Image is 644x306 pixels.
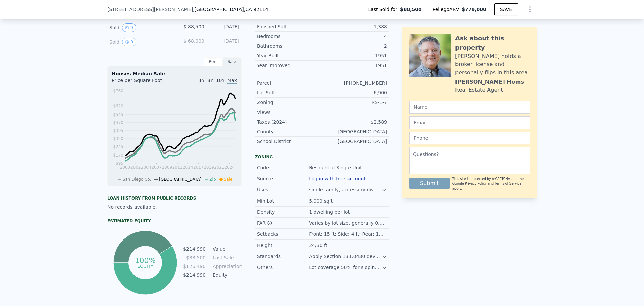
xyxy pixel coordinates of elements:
[523,3,537,16] button: Show Options
[113,153,123,158] tspan: $170
[225,165,235,170] tspan: 2024
[151,165,162,170] tspan: 2007
[257,99,322,106] div: Zoning
[107,6,193,13] span: [STREET_ADDRESS][PERSON_NAME]
[257,33,322,40] div: Bedrooms
[257,231,309,237] div: Setbacks
[309,209,351,215] div: 1 dwelling per lot
[183,38,204,44] span: $ 68,000
[183,263,206,270] td: $126,490
[257,209,309,215] div: Density
[409,116,530,129] input: Email
[223,57,241,66] div: Sale
[109,38,169,46] div: Sold
[107,218,241,224] div: Estimated Equity
[183,245,206,253] td: $214,990
[113,120,123,125] tspan: $470
[257,264,309,271] div: Others
[162,165,172,170] tspan: 2009
[409,178,450,189] button: Submit
[113,89,123,93] tspan: $760
[494,3,518,15] button: SAVE
[257,23,322,30] div: Finished Sqft
[255,154,389,160] div: Zoning
[322,80,387,86] div: [PHONE_NUMBER]
[207,78,213,83] span: 3Y
[257,52,322,59] div: Year Built
[465,182,487,185] a: Privacy Policy
[462,7,486,12] span: $779,000
[107,195,241,201] div: Loan history from public records
[322,43,387,49] div: 2
[322,62,387,69] div: 1951
[172,165,183,170] tspan: 2012
[112,70,237,77] div: Houses Median Sale
[183,254,206,261] td: $88,500
[257,220,309,226] div: FAR
[257,138,322,145] div: School District
[309,242,329,249] div: 24/30 ft
[113,128,123,133] tspan: $395
[113,112,123,117] tspan: $545
[120,165,130,170] tspan: 2000
[409,132,530,144] input: Phone
[455,34,530,52] div: Ask about this property
[309,198,334,204] div: 5,000 sqft
[257,198,309,204] div: Min Lot
[113,104,123,108] tspan: $620
[204,57,223,66] div: Rent
[112,77,174,88] div: Price per Square Foot
[211,254,241,261] td: Last Sale
[322,52,387,59] div: 1951
[409,101,530,114] input: Name
[495,182,521,185] a: Terms of Service
[257,62,322,69] div: Year Improved
[433,6,462,13] span: Pellego ARV
[455,52,530,77] div: [PERSON_NAME] holds a broker license and personally flips in this area
[130,165,141,170] tspan: 2002
[309,220,387,226] div: Varies by lot size, generally 0.45 max
[199,78,205,83] span: 1Y
[309,186,382,193] div: single family, accessory dwellings, junior accessory dwellings, movable tiny houses, residential ...
[122,23,136,32] button: View historical data
[159,177,201,182] span: [GEOGRAPHIC_DATA]
[455,86,503,94] div: Real Estate Agent
[211,263,241,270] td: Appreciation
[107,204,241,210] div: No records available.
[368,6,400,13] span: Last Sold for
[400,6,422,13] span: $88,500
[137,263,153,268] tspan: equity
[224,177,233,182] span: Sale
[309,253,382,260] div: Apply Section 131.0430 development regulations
[257,89,322,96] div: Lot Sqft
[257,175,309,182] div: Source
[141,165,151,170] tspan: 2004
[193,6,268,13] span: , [GEOGRAPHIC_DATA]
[210,23,239,32] div: [DATE]
[123,177,151,182] span: San Diego Co.
[257,80,322,86] div: Parcel
[257,253,309,260] div: Standards
[109,23,169,32] div: Sold
[322,33,387,40] div: 4
[455,78,524,86] div: [PERSON_NAME] Homs
[211,245,241,253] td: Value
[209,177,216,182] span: Zip
[257,186,309,193] div: Uses
[113,144,123,149] tspan: $245
[122,38,136,46] button: View historical data
[204,165,214,170] tspan: 2019
[216,78,225,83] span: 10Y
[257,119,322,125] div: Taxes (2024)
[322,138,387,145] div: [GEOGRAPHIC_DATA]
[309,231,387,237] div: Front: 15 ft; Side: 4 ft; Rear: 13 ft
[183,165,193,170] tspan: 2014
[257,164,309,171] div: Code
[257,242,309,249] div: Height
[244,7,268,12] span: , CA 92114
[135,256,156,265] tspan: 100%
[193,165,204,170] tspan: 2017
[214,165,224,170] tspan: 2021
[257,109,322,116] div: Views
[211,271,241,279] td: Equity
